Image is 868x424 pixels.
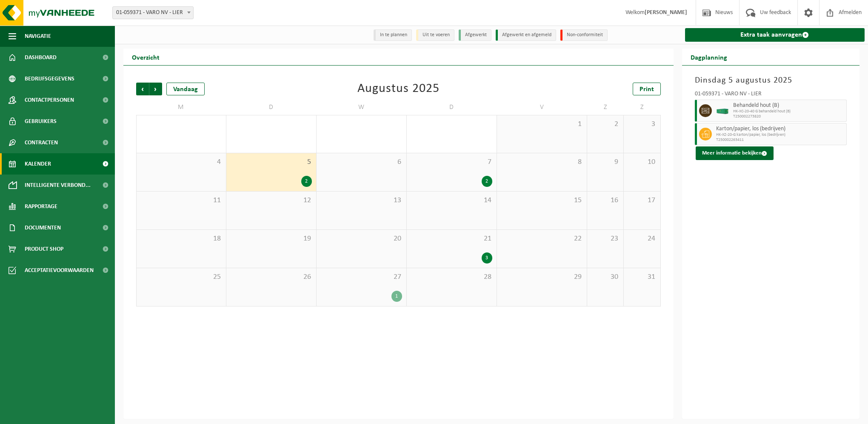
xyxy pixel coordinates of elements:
[123,49,168,65] h2: Overzicht
[25,68,74,89] span: Bedrijfsgegevens
[231,158,312,167] span: 5
[136,83,149,95] span: Vorige
[112,6,194,19] span: 01-059371 - VARO NV - LIER
[141,272,222,282] span: 25
[716,108,729,114] img: HK-XC-30-GN-00
[591,120,619,129] span: 2
[25,89,74,111] span: Contactpersonen
[25,26,51,47] span: Navigatie
[482,176,492,187] div: 2
[501,120,582,129] span: 1
[628,158,656,167] span: 10
[25,217,61,238] span: Documenten
[391,291,402,302] div: 1
[682,49,736,65] h2: Dagplanning
[25,47,57,68] span: Dashboard
[501,234,582,244] span: 22
[501,158,582,167] span: 8
[25,111,57,132] span: Gebruikers
[716,132,845,138] span: HK-XZ-20-G karton/papier, los (bedrijven)
[733,114,845,119] span: T250002273820
[624,100,660,115] td: Z
[696,146,774,160] button: Meer informatie bekijken
[501,196,582,205] span: 15
[226,100,317,115] td: D
[321,272,402,282] span: 27
[591,196,619,205] span: 16
[321,196,402,205] span: 13
[560,29,608,41] li: Non-conformiteit
[141,196,222,205] span: 11
[716,126,845,132] span: Karton/papier, los (bedrijven)
[716,138,845,143] span: T250002263411
[640,86,654,93] span: Print
[411,158,492,167] span: 7
[374,29,412,41] li: In te plannen
[411,196,492,205] span: 14
[628,272,656,282] span: 31
[407,100,497,115] td: D
[231,234,312,244] span: 19
[497,100,587,115] td: V
[628,120,656,129] span: 3
[411,234,492,244] span: 21
[321,234,402,244] span: 20
[496,29,556,41] li: Afgewerkt en afgemeld
[321,158,402,167] span: 6
[25,238,63,260] span: Product Shop
[591,158,619,167] span: 9
[645,9,687,16] strong: [PERSON_NAME]
[25,153,51,175] span: Kalender
[317,100,407,115] td: W
[591,272,619,282] span: 30
[25,260,94,281] span: Acceptatievoorwaarden
[628,234,656,244] span: 24
[411,272,492,282] span: 28
[25,196,57,217] span: Rapportage
[695,91,847,100] div: 01-059371 - VARO NV - LIER
[685,28,865,42] a: Extra taak aanvragen
[141,158,222,167] span: 4
[25,175,91,196] span: Intelligente verbond...
[633,83,661,95] a: Print
[482,252,492,264] div: 3
[113,7,193,19] span: 01-059371 - VARO NV - LIER
[695,74,847,87] h3: Dinsdag 5 augustus 2025
[733,102,845,109] span: Behandeld hout (B)
[357,83,440,95] div: Augustus 2025
[733,109,845,114] span: HK-XC-20-40 G behandeld hout (B)
[231,272,312,282] span: 26
[501,272,582,282] span: 29
[591,234,619,244] span: 23
[141,234,222,244] span: 18
[166,83,205,95] div: Vandaag
[301,176,312,187] div: 2
[416,29,454,41] li: Uit te voeren
[459,29,491,41] li: Afgewerkt
[25,132,58,153] span: Contracten
[231,196,312,205] span: 12
[587,100,624,115] td: Z
[628,196,656,205] span: 17
[136,100,226,115] td: M
[149,83,162,95] span: Volgende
